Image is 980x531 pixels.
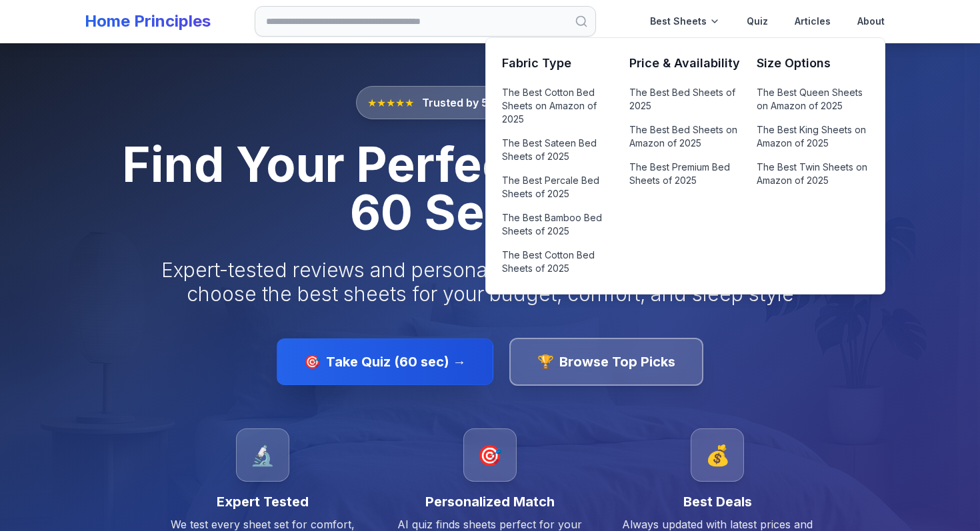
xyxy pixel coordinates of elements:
[502,54,613,73] h3: Fabric Type
[615,492,821,511] h3: Best Deals
[387,492,593,511] h3: Personalized Match
[304,352,321,371] span: 🎯
[422,95,613,111] span: Trusted by 50,000+ Happy Sleepers
[629,83,741,115] a: The Best Bed Sheets of 2025
[277,338,493,385] a: 🎯Take Quiz (60 sec) →
[757,121,868,153] a: The Best King Sheets on Amazon of 2025
[159,492,365,511] h3: Expert Tested
[537,352,554,371] span: 🏆
[629,54,741,73] h3: Price & Availability
[629,121,741,153] a: The Best Bed Sheets on Amazon of 2025
[757,158,868,190] a: The Best Twin Sheets on Amazon of 2025
[85,11,211,31] a: Home Principles
[386,95,395,111] span: ★
[509,338,703,386] a: 🏆Browse Top Picks
[395,95,405,111] span: ★
[377,95,386,111] span: ★
[736,5,779,37] a: Quiz
[784,5,841,37] a: Articles
[502,209,613,241] a: The Best Bamboo Bed Sheets of 2025
[477,443,502,467] span: 🎯
[502,246,613,278] a: The Best Cotton Bed Sheets of 2025
[149,258,831,306] p: Expert-tested reviews and personalized recommendations to help you choose the best sheets for you...
[757,83,868,115] a: The Best Queen Sheets on Amazon of 2025
[847,5,895,37] a: About
[502,134,613,166] a: The Best Sateen Bed Sheets of 2025
[367,95,377,111] span: ★
[502,171,613,203] a: The Best Percale Bed Sheets of 2025
[502,83,613,129] a: The Best Cotton Bed Sheets on Amazon of 2025
[250,443,275,467] span: 🔬
[639,5,731,37] div: Best Sheets
[85,141,895,237] h1: Find Your Perfect in 60 Seconds
[405,95,414,111] span: ★
[629,158,741,190] a: The Best Premium Bed Sheets of 2025
[705,443,730,467] span: 💰
[757,54,868,73] h3: Size Options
